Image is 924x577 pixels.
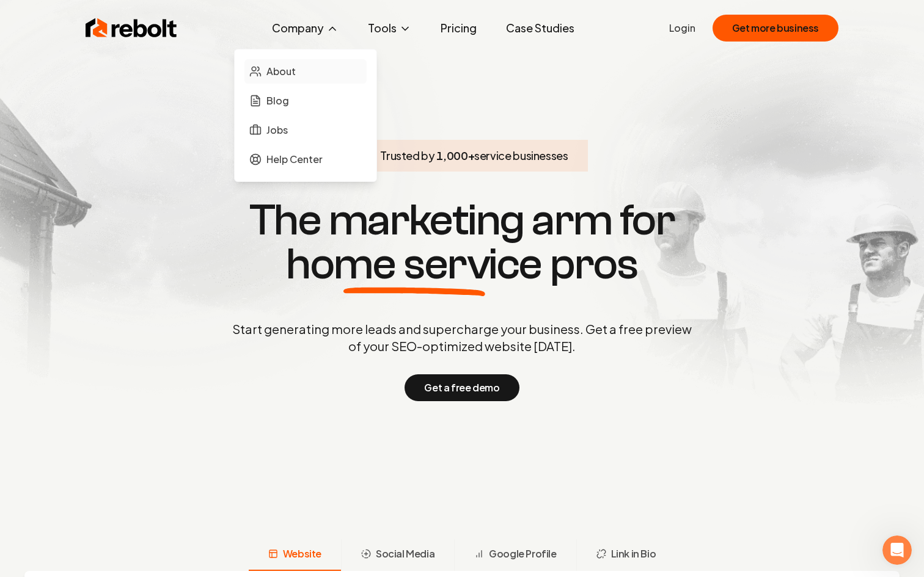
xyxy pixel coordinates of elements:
img: Rebolt Logo [86,16,177,40]
button: Google Profile [454,539,576,571]
span: Social Media [376,546,435,561]
button: Website [249,539,341,571]
span: home service [286,242,542,286]
a: Blog [244,89,367,113]
button: Get more business [713,15,838,42]
button: Social Media [341,539,454,571]
span: service businesses [474,148,568,162]
a: Jobs [244,118,367,142]
span: About [266,64,296,79]
a: About [244,59,367,84]
span: + [468,148,475,162]
span: Google Profile [489,546,556,561]
span: Blog [266,93,289,108]
span: Jobs [266,123,288,137]
a: Case Studies [496,16,584,40]
h1: The marketing arm for pros [169,198,755,286]
button: Company [262,16,348,40]
a: Pricing [431,16,486,40]
a: Login [669,21,695,35]
button: Get a free demo [405,374,519,401]
span: Link in Bio [611,546,656,561]
p: Start generating more leads and supercharge your business. Get a free preview of your SEO-optimiz... [230,321,694,355]
span: 1,000 [436,147,468,164]
span: Help Center [266,152,323,167]
button: Tools [358,16,421,40]
iframe: Intercom live chat [882,535,912,565]
span: Trusted by [380,148,435,162]
span: Website [283,546,321,561]
button: Link in Bio [576,539,676,571]
a: Help Center [244,147,367,172]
